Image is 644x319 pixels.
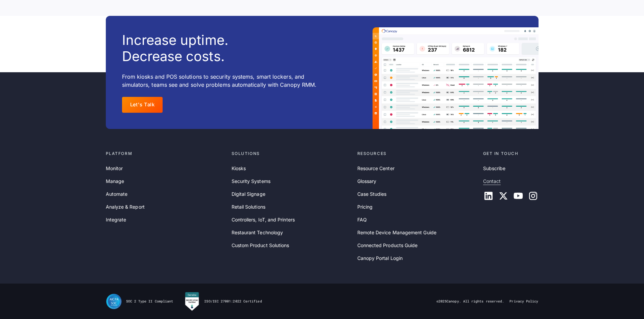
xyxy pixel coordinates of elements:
[357,190,387,198] a: Case Studies
[106,165,123,172] a: Monitor
[204,299,262,304] div: ISO/IEC 27001:2022 Certified
[106,216,126,223] a: Integrate
[106,178,124,185] a: Manage
[232,190,265,198] a: Digital Signage
[106,151,226,157] div: Platform
[232,229,283,236] a: Restaurant Technology
[357,255,403,262] a: Canopy Portal Login
[122,97,163,113] a: Let's Talk
[357,151,478,157] div: Resources
[483,165,506,172] a: Subscribe
[106,293,122,310] img: SOC II Type II Compliance Certification for Canopy Remote Device Management
[357,165,395,172] a: Resource Center
[357,203,373,211] a: Pricing
[357,216,367,223] a: FAQ
[126,299,173,304] div: SOC 2 Type II Compliant
[106,203,145,211] a: Analyze & Report
[232,151,352,157] div: Solutions
[184,292,200,311] img: Canopy RMM is Sensiba Certified for ISO/IEC
[509,299,538,304] a: Privacy Policy
[357,242,418,249] a: Connected Products Guide
[232,165,246,172] a: Kiosks
[436,299,504,304] div: © Canopy. All rights reserved.
[483,178,501,185] a: Contact
[373,27,539,129] img: A Canopy dashboard example
[232,203,265,211] a: Retail Solutions
[122,32,229,64] h3: Increase uptime. Decrease costs.
[122,73,330,89] p: From kiosks and POS solutions to security systems, smart lockers, and simulators, teams see and s...
[232,178,270,185] a: Security Systems
[438,299,447,303] span: 2025
[106,190,128,198] a: Automate
[232,216,295,223] a: Controllers, IoT, and Printers
[232,242,289,249] a: Custom Product Solutions
[357,178,377,185] a: Glossary
[483,151,539,157] div: Get in touch
[357,229,436,236] a: Remote Device Management Guide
